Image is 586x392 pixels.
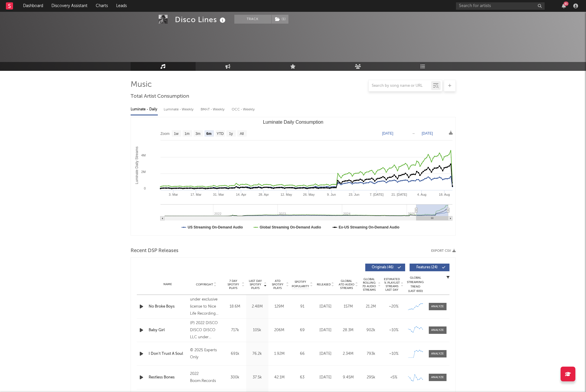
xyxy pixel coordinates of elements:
[175,15,227,24] div: Disco Lines
[248,351,267,357] div: 76.2k
[131,247,178,254] span: Recent DSP Releases
[410,264,449,271] button: Features(24)
[271,15,289,24] span: ( 1 )
[149,282,187,287] div: Name
[391,193,407,196] text: 21. [DATE]
[225,327,245,333] div: 717k
[196,283,213,286] span: Copyright
[213,193,224,196] text: 31. Mar
[270,327,289,333] div: 206M
[236,193,246,196] text: 14. Apr
[141,153,145,157] text: 4M
[232,104,255,115] div: OCC - Weekly
[412,131,415,135] text: →
[234,15,271,24] button: Track
[417,193,426,196] text: 4. Aug
[240,132,244,136] text: All
[338,351,358,357] div: 2.34M
[149,304,187,310] a: No Broke Boys
[270,351,289,357] div: 1.92M
[292,304,313,310] div: 91
[369,266,396,269] span: Originals ( 46 )
[248,375,267,380] div: 37.5k
[280,193,292,196] text: 12. May
[361,351,381,357] div: 793k
[190,320,222,341] div: (P) 2022 DISCO DISCO DISCO LLC under exclusive license to Arista Records, a division of Sony Musi...
[361,277,377,292] span: Global Rolling 7D Audio Streams
[439,193,450,196] text: 18. Aug
[316,351,335,357] div: [DATE]
[270,375,289,380] div: 42.1M
[195,132,200,136] text: 3m
[270,279,285,290] span: ATD Spotify Plays
[292,280,309,289] span: Spotify Popularity
[225,304,245,310] div: 18.6M
[225,351,245,357] div: 691k
[190,193,202,196] text: 17. Mar
[190,296,222,317] div: under exclusive license to Nice Life Recording Company/Atlantic Recording Corporation, ℗ 2025 Goo...
[456,2,545,10] input: Search for artists
[270,304,289,310] div: 129M
[338,279,355,290] span: Global ATD Audio Streams
[382,131,393,135] text: [DATE]
[384,351,404,357] div: ~ 10 %
[201,104,226,115] div: BMAT - Weekly
[361,375,381,380] div: 295k
[292,351,313,357] div: 66
[338,327,358,333] div: 28.3M
[184,132,189,136] text: 1m
[149,375,187,380] a: Restless Bones
[369,84,431,88] input: Search by song name or URL
[361,327,381,333] div: 902k
[248,304,267,310] div: 2.48M
[431,249,456,253] button: Export CSV
[144,187,145,190] text: 0
[384,304,404,310] div: ~ 20 %
[562,4,566,8] button: 81
[229,132,233,136] text: 1y
[292,327,313,333] div: 69
[131,117,455,235] svg: Luminate Daily Consumption
[316,304,335,310] div: [DATE]
[149,327,187,333] a: Baby Girl
[384,375,404,380] div: <5%
[339,225,400,229] text: Ex-US Streaming On-Demand Audio
[259,225,321,229] text: Global Streaming On-Demand Audio
[303,193,315,196] text: 26. May
[248,279,263,290] span: Last Day Spotify Plays
[188,225,243,229] text: US Streaming On-Demand Audio
[422,131,433,135] text: [DATE]
[316,375,335,380] div: [DATE]
[164,104,195,115] div: Luminate - Weekly
[317,283,331,286] span: Released
[190,370,222,385] div: 2022 Boom.Records
[134,146,139,184] text: Luminate Daily Streams
[338,304,358,310] div: 157M
[327,193,336,196] text: 9. Jun
[348,193,359,196] text: 23. Jun
[131,104,158,115] div: Luminate - Daily
[263,120,323,125] text: Luminate Daily Consumption
[365,264,405,271] button: Originals(46)
[190,347,222,361] div: © 2025 Experts Only
[370,193,384,196] text: 7. [DATE]
[413,266,441,269] span: Features ( 24 )
[174,132,178,136] text: 1w
[316,327,335,333] div: [DATE]
[272,15,288,24] button: (1)
[216,132,223,136] text: YTD
[564,1,569,6] div: 81
[407,276,424,293] div: Global Streaming Trend (Last 60D)
[338,375,358,380] div: 9.45M
[149,351,187,357] a: I Don't Trust A Soul
[361,304,381,310] div: 21.2M
[225,375,245,380] div: 300k
[384,277,400,292] span: Estimated % Playlist Streams Last Day
[169,193,178,196] text: 3. Mar
[131,93,189,100] span: Total Artist Consumption
[225,279,241,290] span: 7 Day Spotify Plays
[258,193,269,196] text: 28. Apr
